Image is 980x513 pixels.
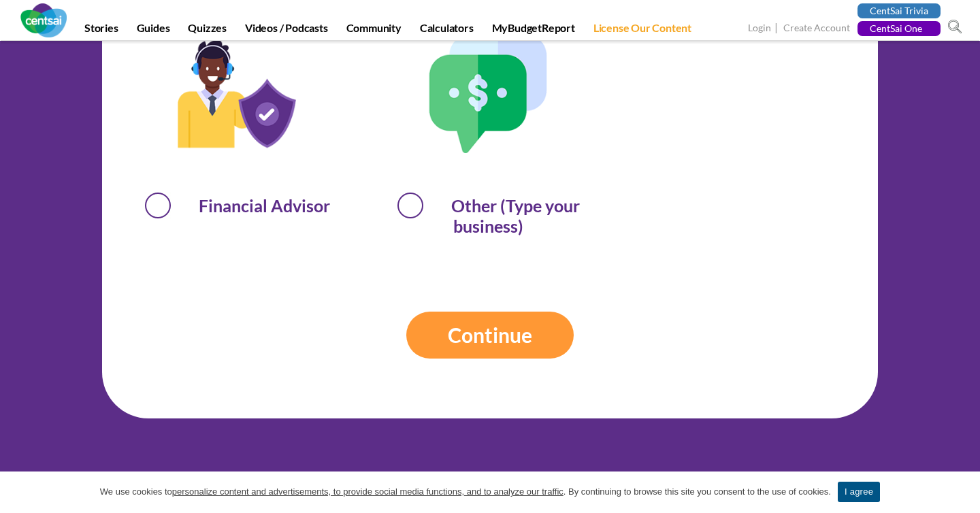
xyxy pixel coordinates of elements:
[120,191,354,216] span: Financial Advisor
[180,21,235,40] a: Quizzes
[406,312,574,359] input: Continue
[237,21,336,40] a: Videos / Podcasts
[412,21,482,40] a: Calculators
[773,20,781,36] span: |
[748,22,771,36] a: Login
[857,3,941,18] a: CentSai Trivia
[838,482,880,502] a: I agree
[484,21,583,40] a: MyBudgetReport
[76,21,127,40] a: Stories
[585,21,700,40] a: License Our Content
[956,485,970,499] a: I agree
[338,21,410,40] a: Community
[857,21,941,36] a: CentSai One
[100,485,831,499] span: We use cookies to . By continuing to browse this site you consent to the use of cookies.
[129,21,178,40] a: Guides
[371,191,605,236] span: Other (Type your business)
[172,486,563,497] u: personalize content and advertisements, to provide social media functions, and to analyze our tra...
[20,3,67,37] img: CentSai
[783,22,850,36] a: Create Account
